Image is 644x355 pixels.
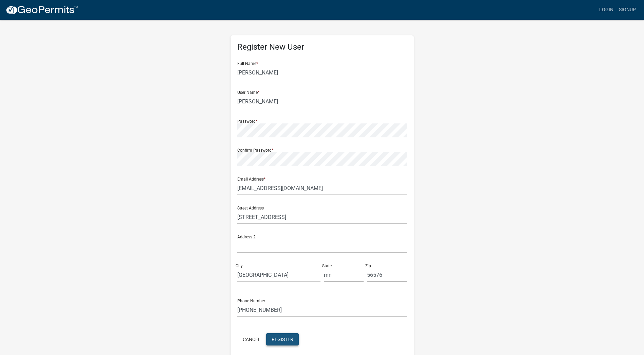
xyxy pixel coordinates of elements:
[266,333,299,345] button: Register
[596,3,616,16] a: Login
[237,333,266,345] button: Cancel
[237,42,407,52] h5: Register New User
[616,3,639,16] a: Signup
[272,336,293,342] span: Register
